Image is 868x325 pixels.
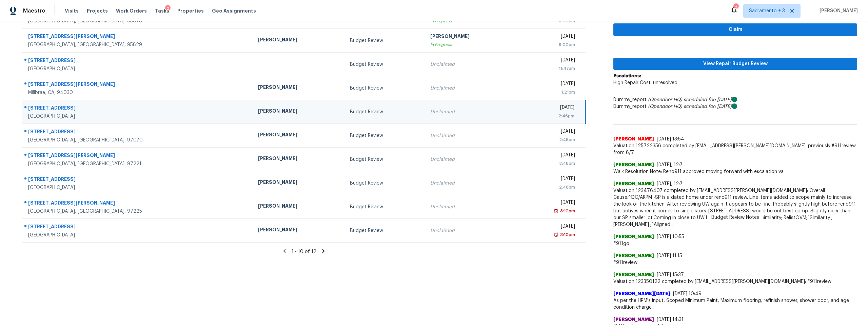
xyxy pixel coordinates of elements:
i: (Opendoor HQ) [648,97,682,102]
div: [GEOGRAPHIC_DATA] [28,184,247,191]
span: Claim [619,25,852,34]
span: [DATE] 13:54 [657,137,684,141]
div: Unclaimed [430,227,511,234]
span: Valuation 125722356 completed by [EMAIL_ADDRESS][PERSON_NAME][DOMAIN_NAME]: previously #911review... [613,142,857,156]
div: 2:48pm [522,160,575,167]
span: [PERSON_NAME] [613,136,654,142]
div: Budget Review [350,37,420,44]
span: View Repair Budget Review [619,60,852,68]
span: Tasks [155,8,169,13]
div: 9:00pm [522,18,575,24]
span: [DATE] 14:31 [657,317,684,322]
div: [GEOGRAPHIC_DATA], [GEOGRAPHIC_DATA], 95829 [28,41,247,48]
div: Budget Review [350,109,420,115]
span: [DATE], 12:7 [657,162,683,167]
div: [DATE] [522,104,574,113]
span: [PERSON_NAME] [613,271,654,278]
span: [DATE] 10:55 [657,234,684,239]
img: Overdue Alarm Icon [553,208,559,214]
div: [GEOGRAPHIC_DATA] [28,232,247,238]
div: Dummy_report [613,103,857,110]
i: scheduled for: [DATE] [684,104,732,109]
div: [DATE] [522,199,575,208]
span: [DATE] 15:37 [657,272,684,277]
div: 2:46pm [522,113,574,119]
div: [GEOGRAPHIC_DATA] [28,113,247,120]
span: Valuation 123350122 completed by [EMAIL_ADDRESS][PERSON_NAME][DOMAIN_NAME]: #911review [613,278,857,285]
div: [DATE] [522,80,575,89]
span: #911review [613,259,857,266]
span: High Repair Cost: unresolved [613,80,677,85]
div: 11:47am [522,65,575,72]
div: 2:48pm [522,136,575,143]
div: [DATE] [522,175,575,184]
div: [PERSON_NAME] [430,33,511,41]
div: [GEOGRAPHIC_DATA], [GEOGRAPHIC_DATA], 97221 [28,160,247,167]
div: [STREET_ADDRESS] [28,104,247,113]
span: [PERSON_NAME] [613,161,654,168]
div: [PERSON_NAME] [258,226,339,235]
span: 1 - 10 of 12 [292,249,316,254]
div: Unclaimed [430,156,511,163]
div: [STREET_ADDRESS][PERSON_NAME] [28,199,247,208]
div: [GEOGRAPHIC_DATA], [GEOGRAPHIC_DATA], 97070 [28,137,247,144]
div: Unclaimed [430,204,511,210]
div: Unclaimed [430,85,511,92]
div: [STREET_ADDRESS][PERSON_NAME] [28,81,247,89]
span: [PERSON_NAME] [817,7,858,14]
div: 1:21pm [522,89,575,96]
div: [DATE] [522,128,575,136]
div: Budget Review [350,204,420,210]
div: 2 [733,4,738,11]
span: As per the HPM's input, Scoped Minimum Paint, Maximum flooring, refinish shower, shower door, and... [613,297,857,311]
div: [PERSON_NAME] [258,36,339,45]
div: [STREET_ADDRESS] [28,223,247,232]
i: scheduled for: [DATE] [684,97,732,102]
div: Millbrae, CA, 94030 [28,89,247,96]
div: [STREET_ADDRESS] [28,176,247,184]
button: Claim [613,23,857,36]
div: Budget Review [350,85,420,92]
div: [PERSON_NAME] [258,179,339,187]
span: [PERSON_NAME] [613,252,654,259]
span: [PERSON_NAME] [613,233,654,240]
b: Escalations: [613,74,641,78]
span: Projects [87,7,108,14]
span: [DATE] 10:49 [673,291,702,296]
div: [GEOGRAPHIC_DATA] [28,65,247,72]
span: [DATE] 11:15 [657,253,682,258]
div: Budget Review [350,132,420,139]
span: #911go [613,240,857,247]
span: Budget Review Notes [707,214,763,221]
span: Walk Resolution Note: Reno911 approved moving forward with escalation val [613,168,857,175]
div: 9:00pm [522,41,575,48]
span: [PERSON_NAME] [613,316,654,323]
div: [PERSON_NAME] [258,84,339,92]
div: [DATE] [522,33,575,41]
img: Overdue Alarm Icon [553,231,559,238]
div: In Progress [430,41,511,48]
span: Properties [177,7,204,14]
div: [STREET_ADDRESS][PERSON_NAME] [28,152,247,160]
div: Unclaimed [430,109,511,115]
div: [PERSON_NAME] [258,131,339,140]
div: [DATE] [522,152,575,160]
span: Visits [65,7,79,14]
span: Sacramento + 3 [749,7,785,14]
div: In Progress [430,18,511,24]
span: [PERSON_NAME][DATE] [613,290,670,297]
div: 3:10pm [559,208,575,214]
span: Maestro [23,7,45,14]
div: 3:10pm [559,231,575,238]
div: Unclaimed [430,132,511,139]
div: [PERSON_NAME] [258,108,339,116]
div: 2:48pm [522,184,575,191]
span: [DATE], 12:7 [657,181,683,186]
div: Budget Review [350,61,420,68]
button: View Repair Budget Review [613,58,857,70]
div: 2 [165,5,171,12]
div: [DATE] [522,57,575,65]
div: [STREET_ADDRESS] [28,57,247,65]
div: Unclaimed [430,180,511,187]
div: [DATE] [522,223,575,231]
